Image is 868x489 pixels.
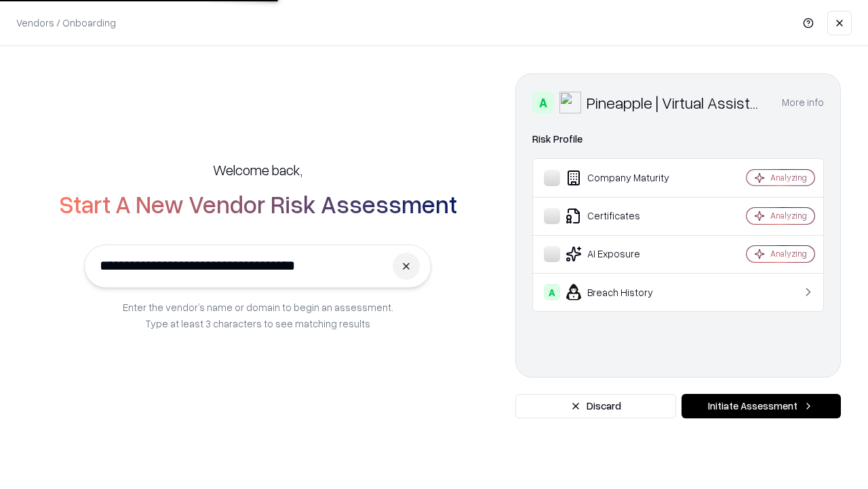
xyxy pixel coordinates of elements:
[770,172,807,183] div: Analyzing
[544,208,706,224] div: Certificates
[770,210,807,221] div: Analyzing
[782,90,824,115] button: More info
[682,394,841,418] button: Initiate Assessment
[515,394,676,418] button: Discard
[587,92,766,113] div: Pineapple | Virtual Assistant Agency
[532,92,554,113] div: A
[544,284,706,300] div: Breach History
[532,131,824,147] div: Risk Profile
[559,92,581,113] img: Pineapple | Virtual Assistant Agency
[59,190,457,217] h2: Start A New Vendor Risk Assessment
[544,170,706,186] div: Company Maturity
[213,160,302,179] h5: Welcome back,
[16,16,116,30] p: Vendors / Onboarding
[544,284,560,300] div: A
[544,246,706,262] div: AI Exposure
[770,248,807,259] div: Analyzing
[123,299,393,331] p: Enter the vendor’s name or domain to begin an assessment. Type at least 3 characters to see match...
